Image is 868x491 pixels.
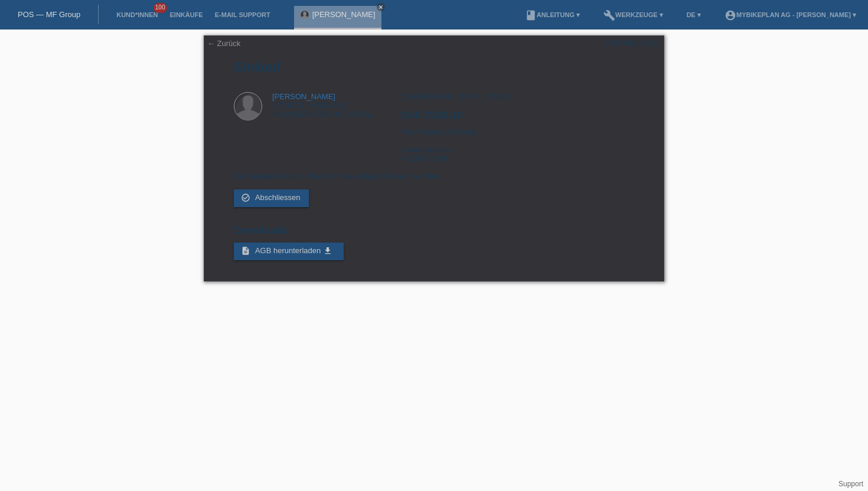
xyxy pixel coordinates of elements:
[241,246,250,256] i: description
[603,9,615,21] i: build
[525,9,537,21] i: book
[400,110,634,127] h2: CHF 3'426.10
[378,4,384,10] i: close
[234,189,309,207] a: check_circle_outline Abschliessen
[241,193,250,202] i: check_circle_outline
[725,9,736,21] i: account_circle
[400,92,634,172] div: [GEOGRAPHIC_DATA], [DATE] Fixe Raten (48 Raten) 43156574339
[681,11,707,18] a: DE ▾
[272,92,371,119] div: [STREET_ADDRESS] 8032 [GEOGRAPHIC_DATA]
[323,246,332,256] i: get_app
[400,146,451,153] span: Externe Referenz
[255,193,301,202] span: Abschliessen
[604,39,660,48] div: POSP00026921
[154,3,168,13] span: 100
[255,246,321,255] span: AGB herunterladen
[18,10,80,19] a: POS — MF Group
[234,225,634,243] h2: Downloads
[312,10,376,19] a: [PERSON_NAME]
[598,11,669,18] a: buildWerkzeuge ▾
[519,11,586,18] a: bookAnleitung ▾
[234,172,634,181] p: Der Einkauf ist noch offen und muss abgeschlossen werden.
[838,480,863,488] a: Support
[234,243,344,260] a: description AGB herunterladen get_app
[719,11,862,18] a: account_circleMybikeplan AG - [PERSON_NAME] ▾
[234,60,634,74] h1: Einkauf
[110,11,164,18] a: Kund*innen
[272,92,335,101] a: [PERSON_NAME]
[164,11,208,18] a: Einkäufe
[209,11,276,18] a: E-Mail Support
[377,3,385,11] a: close
[207,39,240,48] a: ← Zurück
